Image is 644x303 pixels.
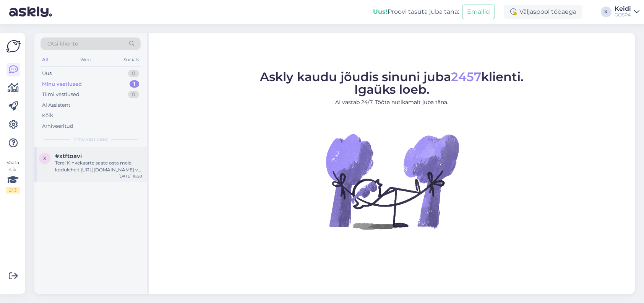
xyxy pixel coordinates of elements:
[122,55,141,65] div: Socials
[6,187,20,194] div: 2 / 3
[601,7,612,17] div: K
[260,69,524,97] span: Askly kaudu jõudis sinuni juba klienti. Igaüks loeb.
[6,39,21,54] img: Askly Logo
[79,55,92,65] div: Web
[373,7,459,16] div: Proovi tasuta juba täna:
[128,91,139,98] div: 0
[128,70,139,77] div: 0
[615,6,631,12] div: Keidi
[42,80,82,88] div: Minu vestlused
[55,153,82,160] span: #xtftoavi
[47,40,78,48] span: Otsi kliente
[42,101,70,109] div: AI Assistent
[42,112,53,119] div: Kõik
[42,70,52,77] div: Uus
[323,112,461,250] img: No Chat active
[55,160,142,173] div: Tere! Kinkekaarte saate osta meie kodulehelt [URL][DOMAIN_NAME] või hotellist koha pealt.
[73,136,108,143] span: Minu vestlused
[615,6,639,18] a: KeidiGOSPA
[118,173,142,179] div: [DATE] 16:20
[462,5,495,19] button: Emailid
[41,55,49,65] div: All
[6,159,20,194] div: Vaata siia
[373,8,388,15] b: Uus!
[42,122,73,130] div: Arhiveeritud
[504,5,582,19] div: Väljaspool tööaega
[615,12,631,18] div: GOSPA
[43,155,46,161] span: x
[42,91,79,98] div: Tiimi vestlused
[130,80,139,88] div: 1
[451,69,482,84] span: 2457
[260,98,524,106] p: AI vastab 24/7. Tööta nutikamalt juba täna.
